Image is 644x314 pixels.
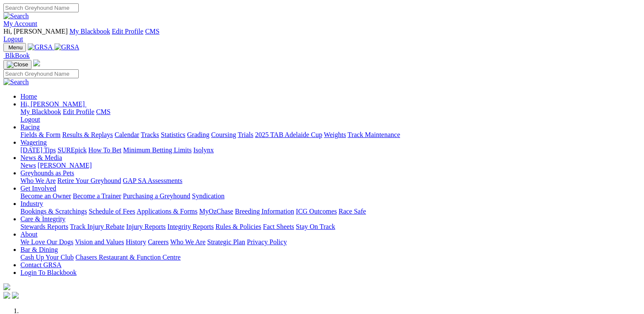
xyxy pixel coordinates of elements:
[20,169,74,177] a: Greyhounds as Pets
[20,116,40,123] a: Logout
[20,100,85,108] span: Hi, [PERSON_NAME]
[348,131,400,138] a: Track Maintenance
[123,146,192,154] a: Minimum Betting Limits
[141,131,159,138] a: Tracks
[238,131,253,138] a: Trials
[3,283,10,290] img: logo-grsa-white.png
[3,12,29,20] img: Search
[20,208,641,215] div: Industry
[114,131,139,138] a: Calendar
[137,208,197,215] a: Applications & Forms
[69,28,110,35] a: My Blackbook
[167,223,214,230] a: Integrity Reports
[170,238,206,245] a: Who We Are
[3,35,23,43] a: Logout
[3,60,31,69] button: Toggle navigation
[215,223,261,230] a: Rules & Policies
[73,192,121,200] a: Become a Trainer
[20,261,61,268] a: Contact GRSA
[75,238,124,245] a: Vision and Values
[145,28,160,35] a: CMS
[37,162,92,169] a: [PERSON_NAME]
[20,108,641,123] div: Hi, [PERSON_NAME]
[70,223,124,230] a: Track Injury Rebate
[20,93,37,100] a: Home
[57,146,86,154] a: SUREpick
[20,231,37,238] a: About
[7,61,28,68] img: Close
[20,223,641,231] div: Care & Integrity
[12,292,19,299] img: twitter.svg
[296,208,337,215] a: ICG Outcomes
[20,208,87,215] a: Bookings & Scratchings
[123,177,183,184] a: GAP SA Assessments
[247,238,287,245] a: Privacy Policy
[296,223,335,230] a: Stay On Track
[3,3,79,12] input: Search
[3,43,26,52] button: Toggle navigation
[5,52,30,59] span: BlkBook
[20,162,36,169] a: News
[63,108,94,115] a: Edit Profile
[96,108,111,115] a: CMS
[20,254,641,261] div: Bar & Dining
[148,238,169,245] a: Careers
[89,146,122,154] a: How To Bet
[89,208,135,215] a: Schedule of Fees
[20,223,68,230] a: Stewards Reports
[263,223,294,230] a: Fact Sheets
[123,192,190,200] a: Purchasing a Greyhound
[75,254,180,261] a: Chasers Restaurant & Function Centre
[20,238,73,245] a: We Love Our Dogs
[20,100,86,108] a: Hi, [PERSON_NAME]
[255,131,322,138] a: 2025 TAB Adelaide Cup
[20,200,43,207] a: Industry
[20,269,77,276] a: Login To Blackbook
[28,43,53,51] img: GRSA
[235,208,294,215] a: Breeding Information
[20,108,61,115] a: My Blackbook
[20,139,47,146] a: Wagering
[20,131,641,139] div: Racing
[20,146,641,154] div: Wagering
[338,208,366,215] a: Race Safe
[3,28,68,35] span: Hi, [PERSON_NAME]
[112,28,143,35] a: Edit Profile
[20,238,641,246] div: About
[20,123,40,131] a: Racing
[3,78,29,86] img: Search
[3,20,37,27] a: My Account
[187,131,209,138] a: Grading
[20,131,60,138] a: Fields & Form
[324,131,346,138] a: Weights
[126,238,146,245] a: History
[20,215,66,223] a: Care & Integrity
[126,223,166,230] a: Injury Reports
[161,131,186,138] a: Statistics
[62,131,113,138] a: Results & Replays
[3,292,10,299] img: facebook.svg
[20,254,74,261] a: Cash Up Your Club
[33,60,40,66] img: logo-grsa-white.png
[3,69,79,78] input: Search
[20,192,641,200] div: Get Involved
[57,177,121,184] a: Retire Your Greyhound
[20,177,56,184] a: Who We Are
[20,146,56,154] a: [DATE] Tips
[9,44,23,51] span: Menu
[193,146,214,154] a: Isolynx
[54,43,80,51] img: GRSA
[20,192,71,200] a: Become an Owner
[20,246,58,253] a: Bar & Dining
[3,28,641,43] div: My Account
[20,154,62,161] a: News & Media
[211,131,236,138] a: Coursing
[20,185,56,192] a: Get Involved
[3,52,30,59] a: BlkBook
[20,177,641,185] div: Greyhounds as Pets
[199,208,233,215] a: MyOzChase
[20,162,641,169] div: News & Media
[207,238,245,245] a: Strategic Plan
[192,192,224,200] a: Syndication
